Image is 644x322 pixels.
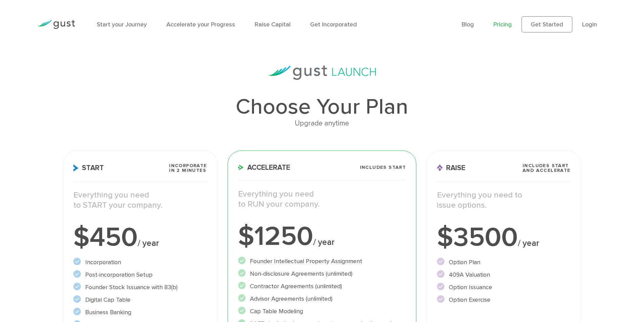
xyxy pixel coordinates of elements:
[437,164,465,171] span: Raise
[238,164,290,171] span: Accelerate
[522,16,572,32] a: Get Started
[63,96,581,118] h1: Choose Your Plan
[166,21,235,28] a: Accelerate your Progress
[238,165,244,170] img: Accelerate Icon
[462,21,474,28] a: Blog
[255,21,291,28] a: Raise Capital
[138,238,159,248] span: / year
[97,21,147,28] a: Start your Journey
[437,190,570,210] p: Everything you need to issue options.
[73,295,207,304] li: Digital Cap Table
[73,283,207,292] li: Founder Stock Issuance with 83(b)
[360,165,406,170] span: Includes START
[238,282,406,291] li: Contractor Agreements (unlimited)
[310,21,357,28] a: Get Incorporated
[518,238,539,248] span: / year
[169,163,207,173] span: Incorporate in 2 Minutes
[73,164,104,171] span: Start
[437,224,570,251] div: $3500
[73,190,207,210] p: Everything you need to START your company.
[437,258,570,267] li: Option Plan
[238,269,406,278] li: Non-disclosure Agreements (unlimited)
[437,283,570,292] li: Option Issuance
[73,258,207,267] li: Incorporation
[73,224,207,251] div: $450
[437,295,570,304] li: Option Exercise
[73,308,207,317] li: Business Banking
[238,223,406,250] div: $1250
[523,163,571,173] span: Includes START and ACCELERATE
[63,118,581,129] div: Upgrade anytime
[268,66,376,80] img: gust-launch-logos.svg
[37,20,75,29] img: Gust Logo
[437,164,443,171] img: Raise Icon
[493,21,512,28] a: Pricing
[238,294,406,303] li: Advisor Agreements (unlimited)
[73,164,78,171] img: Start Icon X2
[313,237,335,247] span: / year
[238,307,406,316] li: Cap Table Modeling
[437,270,570,279] li: 409A Valuation
[582,21,597,28] a: Login
[238,189,406,209] p: Everything you need to RUN your company.
[73,270,207,279] li: Post-incorporation Setup
[238,257,406,266] li: Founder Intellectual Property Assignment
